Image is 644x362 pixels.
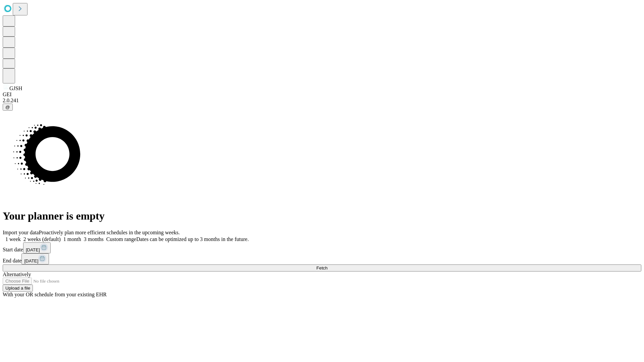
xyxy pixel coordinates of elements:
span: Custom range [106,236,136,242]
div: End date [3,253,641,264]
span: [DATE] [26,247,40,252]
span: [DATE] [24,258,38,263]
span: @ [5,105,10,110]
h1: Your planner is empty [3,210,641,222]
span: With your OR schedule from your existing EHR [3,292,107,297]
div: 2.0.241 [3,98,641,104]
span: 1 month [63,236,81,242]
button: [DATE] [23,242,51,253]
span: Fetch [316,265,327,270]
span: GJSH [9,85,22,91]
span: 2 weeks (default) [23,236,61,242]
span: Proactively plan more efficient schedules in the upcoming weeks. [39,230,180,235]
div: GEI [3,92,641,98]
button: Upload a file [3,285,33,292]
button: [DATE] [21,253,49,264]
button: Fetch [3,264,641,271]
span: Dates can be optimized up to 3 months in the future. [136,236,249,242]
div: Start date [3,242,641,253]
span: Alternatively [3,271,31,277]
span: 1 week [5,236,21,242]
span: Import your data [3,230,39,235]
button: @ [3,104,13,111]
span: 3 months [84,236,104,242]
